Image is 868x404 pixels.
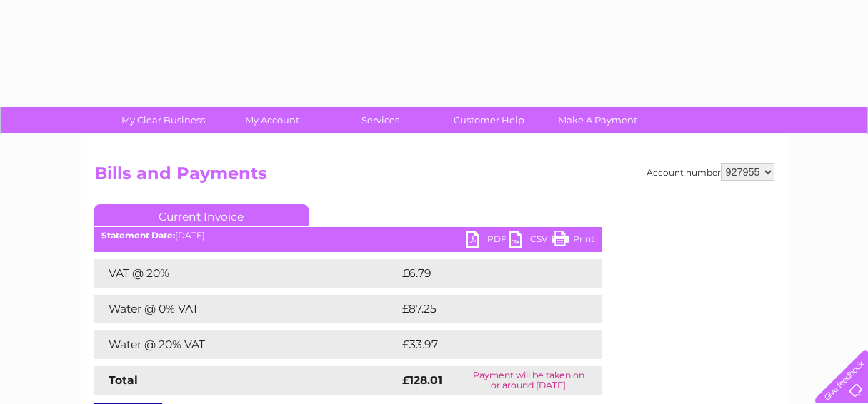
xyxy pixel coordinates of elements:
h2: Bills and Payments [94,163,774,191]
a: CSV [509,231,552,251]
td: £33.97 [399,330,572,359]
a: Current Invoice [94,204,309,226]
td: Water @ 20% VAT [94,330,399,359]
a: My Clear Business [104,107,222,133]
td: Water @ 0% VAT [94,295,399,323]
a: Services [321,107,439,133]
a: PDF [466,231,509,251]
strong: £128.01 [402,373,442,387]
a: My Account [213,107,331,133]
a: Print [552,231,594,251]
a: Customer Help [430,107,548,133]
td: £6.79 [399,259,568,288]
td: VAT @ 20% [94,259,399,288]
div: Account number [647,163,774,181]
b: Statement Date: [101,230,175,241]
td: £87.25 [399,295,572,323]
td: Payment will be taken on or around [DATE] [456,366,601,395]
a: Make A Payment [539,107,657,133]
div: [DATE] [94,231,602,241]
strong: Total [109,373,138,387]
